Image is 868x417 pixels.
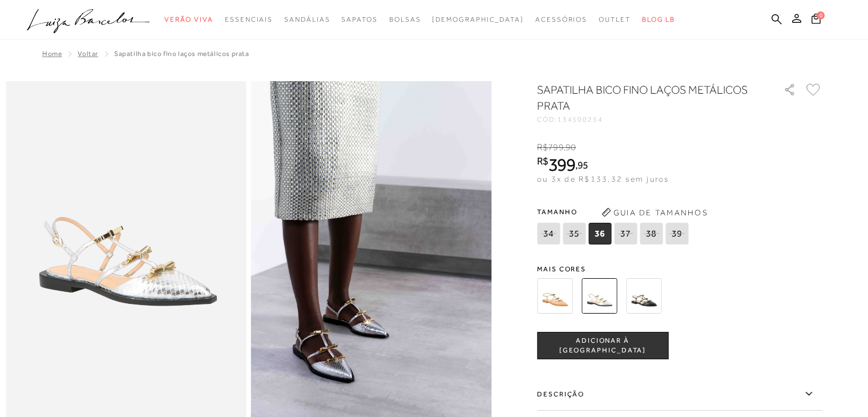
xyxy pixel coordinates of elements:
[537,332,668,359] button: ADICIONAR À [GEOGRAPHIC_DATA]
[538,336,668,356] span: ADICIONAR À [GEOGRAPHIC_DATA]
[537,82,751,114] h1: SAPATILHA BICO FINO LAÇOS METÁLICOS PRATA
[642,15,675,23] span: BLOG LB
[599,9,631,30] a: noSubCategoriesText
[42,50,62,58] a: Home
[284,15,330,23] span: Sandálias
[558,115,603,123] span: 134500254
[225,9,273,30] a: noSubCategoriesText
[665,223,688,244] span: 39
[599,15,631,23] span: Outlet
[582,278,617,314] img: SAPATILHA BICO FINO LAÇOS METÁLICOS PRATA
[164,9,213,30] a: noSubCategoriesText
[535,15,587,23] span: Acessórios
[537,223,560,244] span: 34
[537,266,822,272] span: Mais cores
[78,50,98,58] a: Voltar
[537,378,822,411] label: Descrição
[578,159,588,171] span: 95
[537,156,548,166] i: R$
[535,9,587,30] a: noSubCategoriesText
[597,203,712,222] button: Guia de Tamanhos
[389,9,421,30] a: noSubCategoriesText
[614,223,637,244] span: 37
[626,278,661,314] img: SAPATILHA BICO FINO LAÇOS METÁLICOS PRETA
[537,203,691,220] span: Tamanho
[642,9,675,30] a: BLOG LB
[588,223,611,244] span: 36
[564,142,576,153] i: ,
[548,142,563,153] span: 799
[114,50,249,58] span: SAPATILHA BICO FINO LAÇOS METÁLICOS PRATA
[563,223,586,244] span: 35
[808,13,824,28] button: 0
[566,142,576,153] span: 90
[389,15,421,23] span: Bolsas
[164,15,213,23] span: Verão Viva
[432,9,524,30] a: noSubCategoriesText
[817,11,825,19] span: 0
[341,9,377,30] a: noSubCategoriesText
[537,174,669,183] span: ou 3x de R$133,32 sem juros
[537,278,572,314] img: SAPATILHA BICO FINO LAÇOS METÁLICOS BLUSH
[640,223,663,244] span: 38
[225,15,273,23] span: Essenciais
[284,9,330,30] a: noSubCategoriesText
[432,15,524,23] span: [DEMOGRAPHIC_DATA]
[575,160,588,170] i: ,
[341,15,377,23] span: Sapatos
[537,142,548,153] i: R$
[548,154,575,175] span: 399
[537,116,765,123] div: CÓD:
